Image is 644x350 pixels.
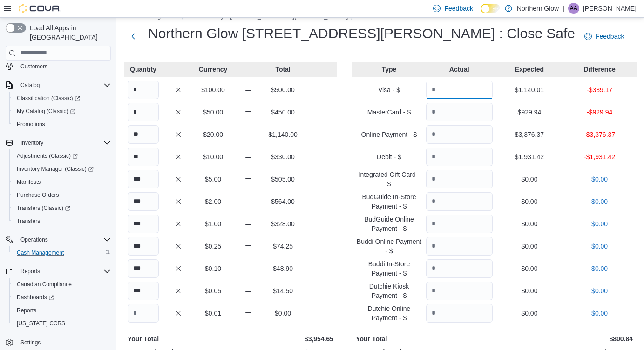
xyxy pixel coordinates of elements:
[496,219,563,229] p: $0.00
[17,266,44,277] button: Reports
[496,130,563,139] p: $3,376.37
[26,23,111,42] span: Load All Apps in [GEOGRAPHIC_DATA]
[267,65,298,74] p: Total
[356,152,422,162] p: Debit - $
[356,259,422,278] p: Buddi In-Store Payment - $
[496,286,563,296] p: $0.00
[9,246,115,259] button: Cash Management
[197,264,229,273] p: $0.10
[13,106,111,117] span: My Catalog (Classic)
[13,150,111,162] span: Adjustments (Classic)
[566,242,633,251] p: $0.00
[17,137,111,148] span: Inventory
[426,192,493,211] input: Quantity
[9,188,115,202] button: Purchase Orders
[20,268,40,275] span: Reports
[17,61,51,72] a: Customers
[496,197,563,206] p: $0.00
[2,233,115,246] button: Operations
[20,339,41,346] span: Settings
[17,80,111,91] span: Catalog
[566,286,633,296] p: $0.00
[197,152,229,162] p: $10.00
[17,108,75,115] span: My Catalog (Classic)
[496,108,563,117] p: $929.94
[496,85,563,94] p: $1,140.01
[356,237,422,256] p: Buddi Online Payment - $
[356,130,422,139] p: Online Payment - $
[570,3,577,14] span: AA
[356,170,422,188] p: Integrated Gift Card - $
[13,163,111,175] span: Inventory Manager (Classic)
[13,279,111,290] span: Canadian Compliance
[356,85,422,94] p: Visa - $
[128,237,159,256] input: Quantity
[13,292,111,303] span: Dashboards
[9,317,115,330] button: [US_STATE] CCRS
[17,234,111,245] span: Operations
[267,242,298,251] p: $74.25
[9,118,115,131] button: Promotions
[2,79,115,92] button: Catalog
[128,148,159,166] input: Quantity
[496,65,563,74] p: Expected
[267,85,298,94] p: $500.00
[20,63,47,70] span: Customers
[128,304,159,323] input: Quantity
[566,65,633,74] p: Difference
[20,236,48,243] span: Operations
[481,13,481,14] span: Dark Mode
[9,92,115,105] a: Classification (Classic)
[13,247,68,258] a: Cash Management
[566,309,633,318] p: $0.00
[13,305,111,316] span: Reports
[566,130,633,139] p: -$3,376.37
[13,119,111,130] span: Promotions
[128,334,229,343] p: Your Total
[197,65,229,74] p: Currency
[426,65,493,74] p: Actual
[128,215,159,233] input: Quantity
[566,108,633,117] p: -$929.94
[13,202,111,214] span: Transfers (Classic)
[2,265,115,278] button: Reports
[9,175,115,188] button: Manifests
[13,119,49,130] a: Promotions
[356,215,422,233] p: BudGuide Online Payment - $
[568,3,579,14] div: Alison Albert
[267,152,298,162] p: $330.00
[17,61,111,72] span: Customers
[197,219,229,229] p: $1.00
[563,3,564,14] p: |
[13,202,74,214] a: Transfers (Classic)
[496,152,563,162] p: $1,931.42
[13,93,111,104] span: Classification (Classic)
[197,85,229,94] p: $100.00
[128,103,159,121] input: Quantity
[17,165,94,173] span: Inventory Manager (Classic)
[13,305,40,316] a: Reports
[13,247,111,258] span: Cash Management
[17,266,111,277] span: Reports
[267,130,298,139] p: $1,140.00
[17,337,44,348] a: Settings
[496,242,563,251] p: $0.00
[197,309,229,318] p: $0.01
[566,152,633,162] p: -$1,931.42
[17,137,47,148] button: Inventory
[267,197,298,206] p: $564.00
[9,291,115,304] a: Dashboards
[267,286,298,296] p: $14.50
[20,139,43,147] span: Inventory
[9,162,115,175] a: Inventory Manager (Classic)
[197,130,229,139] p: $20.00
[13,279,75,290] a: Canadian Compliance
[124,27,142,46] button: Next
[517,3,559,14] p: Northern Glow
[444,4,473,13] span: Feedback
[13,189,111,201] span: Purchase Orders
[17,294,54,301] span: Dashboards
[267,175,298,184] p: $505.00
[17,204,70,212] span: Transfers (Classic)
[481,4,500,13] input: Dark Mode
